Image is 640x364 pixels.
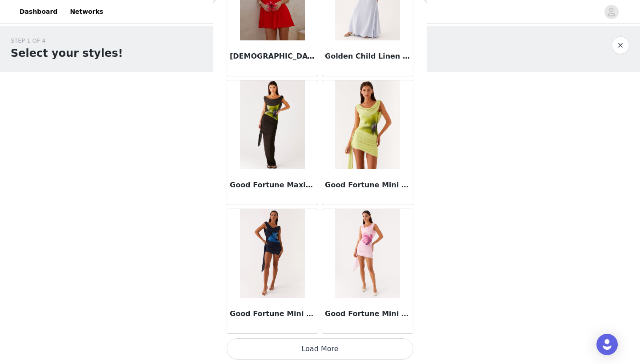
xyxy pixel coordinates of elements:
h3: Golden Child Linen Maxi Dress - Blue [325,51,410,62]
button: Load More [227,338,413,360]
div: avatar [607,5,616,19]
div: STEP 1 OF 4 [11,36,123,45]
h3: Good Fortune Maxi Dress - Lime Flower [230,180,315,190]
h3: [DEMOGRAPHIC_DATA] Hem Mini Dress - Red [230,51,315,62]
h3: Good Fortune Mini Dress - Pink [325,309,410,319]
img: Good Fortune Mini Dress - Pink [335,209,400,298]
img: Good Fortune Maxi Dress - Lime Flower [240,80,305,169]
h3: Good Fortune Mini Dress - Lime [325,180,410,190]
img: Good Fortune Mini Dress - Navy [240,209,304,298]
img: Good Fortune Mini Dress - Lime [335,80,400,169]
a: Networks [64,2,108,22]
h3: Good Fortune Mini Dress - Navy [230,309,315,319]
a: Dashboard [14,2,63,22]
h1: Select your styles! [11,45,123,61]
div: Open Intercom Messenger [596,334,618,355]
